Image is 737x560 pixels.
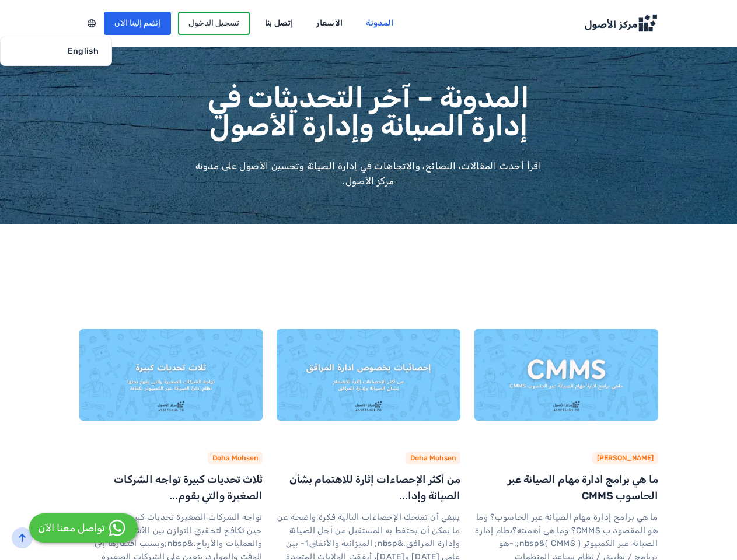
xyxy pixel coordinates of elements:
[212,454,258,462] a: Doha Mohsen
[597,454,654,462] a: [PERSON_NAME]
[195,159,542,189] p: اقرأ أحدث المقالات، النصائح، والاتجاهات في إدارة الصيانة وتحسين الأصول على مدونة مركز الأصول.
[12,527,33,548] button: back-to-top
[114,473,263,502] a: ثلاث تحديات كبيرة تواجه الشركات الصغيرة والتي يقوم...
[474,329,658,421] img: ما هي برامج ادارة مهام الصيانة عبر الحاسوب CMMS
[410,454,456,462] a: Doha Mohsen
[584,14,658,33] img: Logo Dark
[104,12,171,35] a: إنضم إلينا الآن
[195,84,542,140] h2: المدونة – آخر التحديثات في إدارة الصيانة وإدارة الأصول
[289,473,460,502] a: من أكثر الإحصاءات إثارة للاهتمام بشأن الصيانة وإدا...
[5,42,107,61] a: English
[38,520,105,536] div: تواصل معنا الآن
[508,473,658,502] a: ما هي برامج ادارة مهام الصيانة عبر الحاسوب CMMS
[308,14,351,33] a: الأسعار
[277,329,460,421] img: من أكثر الإحصاءات إثارة للاهتمام بشأن الصيانة وإدا...
[358,14,401,33] a: المدونة
[79,329,263,421] img: ثلاث تحديات كبيرة تواجه الشركات الصغيرة والتي يقوم...
[178,12,250,35] a: تسجيل الدخول
[257,14,302,33] a: إتصل بنا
